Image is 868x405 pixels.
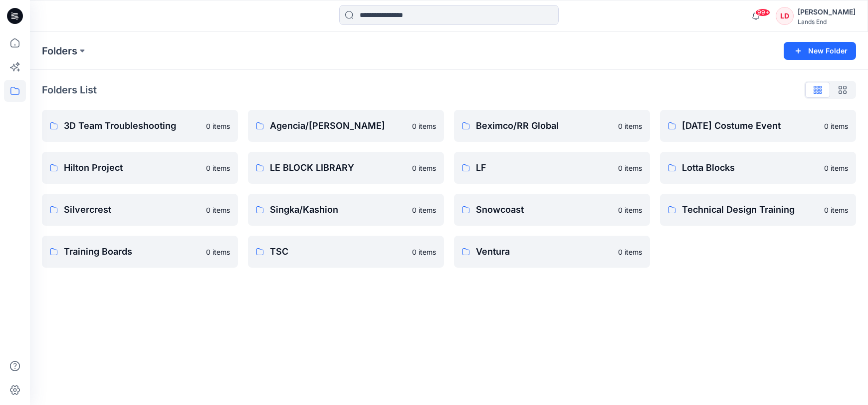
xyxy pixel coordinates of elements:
[42,152,238,184] a: Hilton Project0 items
[412,205,436,215] p: 0 items
[476,245,612,259] p: Ventura
[776,7,794,25] div: LD
[618,121,642,131] p: 0 items
[64,161,200,175] p: Hilton Project
[824,163,848,173] p: 0 items
[270,161,406,175] p: LE BLOCK LIBRARY
[454,152,650,184] a: LF0 items
[64,119,200,133] p: 3D Team Troubleshooting
[270,203,406,217] p: Singka/Kashion
[824,205,848,215] p: 0 items
[454,236,650,268] a: Ventura0 items
[248,194,444,226] a: Singka/Kashion0 items
[248,152,444,184] a: LE BLOCK LIBRARY0 items
[64,245,200,259] p: Training Boards
[42,110,238,142] a: 3D Team Troubleshooting0 items
[682,161,818,175] p: Lotta Blocks
[206,163,230,173] p: 0 items
[42,82,97,97] p: Folders List
[248,236,444,268] a: TSC0 items
[412,121,436,131] p: 0 items
[476,203,612,217] p: Snowcoast
[412,247,436,257] p: 0 items
[476,119,612,133] p: Beximco/RR Global
[618,247,642,257] p: 0 items
[660,152,856,184] a: Lotta Blocks0 items
[824,121,848,131] p: 0 items
[682,119,818,133] p: [DATE] Costume Event
[206,121,230,131] p: 0 items
[248,110,444,142] a: Agencia/[PERSON_NAME]0 items
[270,245,406,259] p: TSC
[206,205,230,215] p: 0 items
[660,194,856,226] a: Technical Design Training0 items
[476,161,612,175] p: LF
[270,119,406,133] p: Agencia/[PERSON_NAME]
[206,247,230,257] p: 0 items
[660,110,856,142] a: [DATE] Costume Event0 items
[755,8,770,16] span: 99+
[798,18,856,25] div: Lands End
[618,205,642,215] p: 0 items
[784,42,856,60] button: New Folder
[42,194,238,226] a: Silvercrest0 items
[454,110,650,142] a: Beximco/RR Global0 items
[42,44,77,58] a: Folders
[412,163,436,173] p: 0 items
[42,236,238,268] a: Training Boards0 items
[64,203,200,217] p: Silvercrest
[454,194,650,226] a: Snowcoast0 items
[682,203,818,217] p: Technical Design Training
[618,163,642,173] p: 0 items
[798,6,856,18] div: [PERSON_NAME]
